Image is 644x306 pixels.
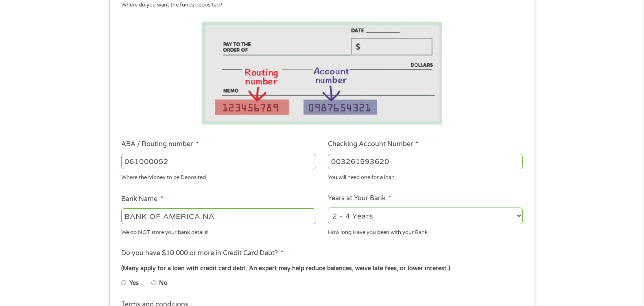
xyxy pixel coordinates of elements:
[202,22,443,125] img: Routing number location
[129,279,139,288] label: Yes
[121,264,522,273] div: (Many apply for a loan with credit card debt. An expert may help reduce balances, waive late fees...
[121,140,199,149] label: ABA / Routing number
[328,225,523,236] div: How long Have you been with your Bank
[159,279,168,288] label: No
[328,194,391,203] label: Years at Your Bank
[121,1,517,9] div: Where do you want the funds deposited?
[121,195,163,203] label: Bank Name
[121,171,316,182] div: Where the Money to be Deposited
[121,225,316,236] div: We do NOT store your bank details!
[121,249,284,258] label: Do you have $10,000 or more in Credit Card Debt?
[328,171,523,182] div: You will need one for a loan.
[121,154,316,169] input: 263177916
[328,140,419,149] label: Checking Account Number
[328,154,523,169] input: 345634636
